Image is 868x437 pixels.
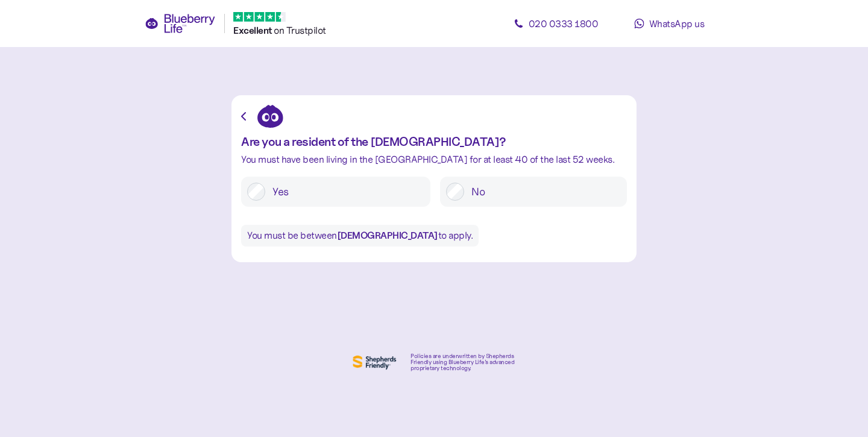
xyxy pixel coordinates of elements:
img: Shephers Friendly [350,353,398,372]
span: on Trustpilot [274,24,326,36]
span: Excellent ️ [233,25,274,36]
span: WhatsApp us [649,17,705,30]
label: No [464,183,621,201]
div: You must be between to apply. [241,225,479,247]
div: Policies are underwritten by Shepherds Friendly using Blueberry Life’s advanced proprietary techn... [410,353,518,371]
a: 020 0333 1800 [502,11,610,36]
b: [DEMOGRAPHIC_DATA] [337,230,438,241]
div: You must have been living in the [GEOGRAPHIC_DATA] for at least 40 of the last 52 weeks. [241,154,627,165]
span: 020 0333 1800 [529,17,599,30]
label: Yes [265,183,424,201]
div: Are you a resident of the [DEMOGRAPHIC_DATA]? [241,135,627,148]
a: WhatsApp us [615,11,723,36]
